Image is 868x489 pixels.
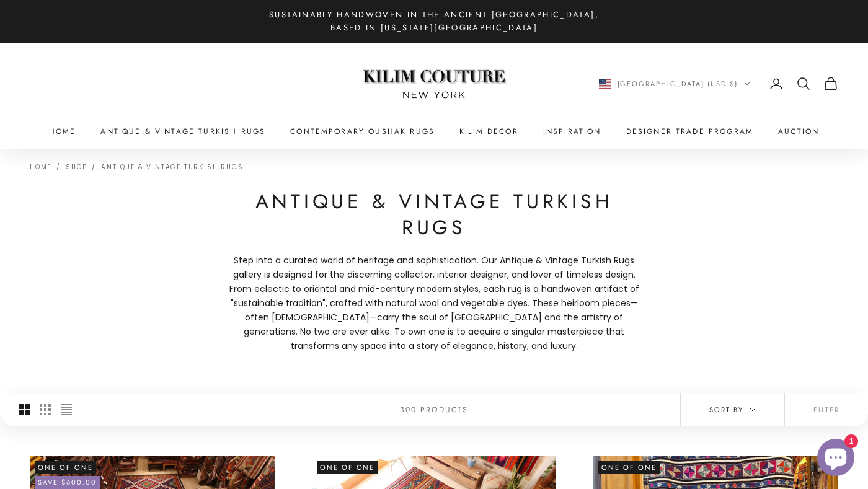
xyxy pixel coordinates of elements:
[223,253,645,354] p: Step into a curated world of heritage and sophistication. Our Antique & Vintage Turkish Rugs gall...
[599,78,751,89] button: Change country or currency
[35,476,100,488] on-sale-badge: Save $600.00
[598,461,660,474] span: One of One
[459,125,518,138] summary: Kilim Decor
[49,125,76,138] a: Home
[30,125,838,138] nav: Primary navigation
[709,404,756,415] span: Sort by
[35,461,96,474] span: One of One
[19,393,30,426] button: Switch to larger product images
[681,393,784,426] button: Sort by
[813,439,858,479] inbox-online-store-chat: Shopify online store chat
[30,162,243,170] nav: Breadcrumb
[66,162,87,172] a: Shop
[61,393,72,426] button: Switch to compact product images
[223,189,645,240] h1: Antique & Vintage Turkish Rugs
[599,76,839,91] nav: Secondary navigation
[260,8,608,35] p: Sustainably Handwoven in the Ancient [GEOGRAPHIC_DATA], Based in [US_STATE][GEOGRAPHIC_DATA]
[785,393,868,426] button: Filter
[599,79,611,89] img: United States
[317,461,378,474] span: One of One
[356,55,511,113] img: Logo of Kilim Couture New York
[40,393,51,426] button: Switch to smaller product images
[101,162,243,172] a: Antique & Vintage Turkish Rugs
[100,125,265,138] a: Antique & Vintage Turkish Rugs
[290,125,435,138] a: Contemporary Oushak Rugs
[618,78,738,89] span: [GEOGRAPHIC_DATA] (USD $)
[626,125,754,138] a: Designer Trade Program
[30,162,51,172] a: Home
[400,403,469,416] p: 300 products
[778,125,819,138] a: Auction
[543,125,601,138] a: Inspiration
